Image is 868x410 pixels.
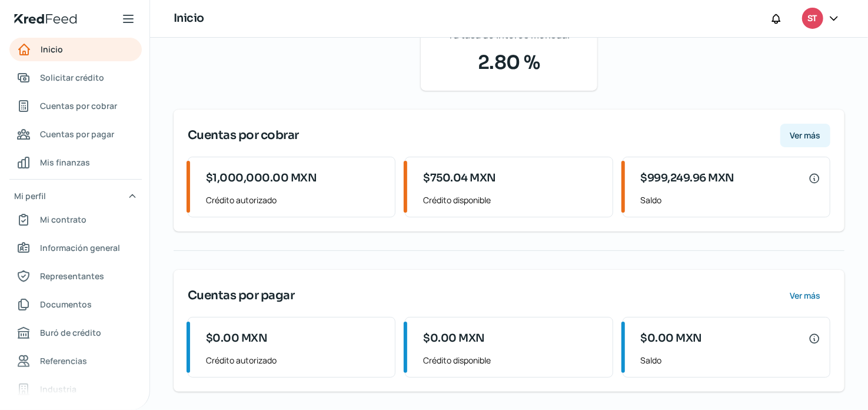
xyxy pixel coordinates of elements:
span: Crédito autorizado [206,353,385,368]
span: Referencias [40,353,87,368]
span: Cuentas por pagar [188,287,295,305]
a: Información general [9,236,142,260]
a: Cuentas por pagar [9,123,142,146]
span: $0.00 MXN [206,330,268,346]
a: Solicitar crédito [9,66,142,90]
span: Mi contrato [40,212,87,227]
span: Saldo [641,353,820,368]
span: ST [808,12,817,26]
span: Crédito disponible [423,353,603,368]
span: $1,000,000.00 MXN [206,170,317,186]
span: Saldo [641,193,820,207]
span: Inicio [41,42,63,57]
span: Documentos [40,297,92,312]
button: Ver más [780,124,830,147]
a: Mis finanzas [9,151,142,174]
h1: Inicio [174,10,204,27]
span: Representantes [40,269,104,283]
span: $750.04 MXN [423,170,496,186]
a: Documentos [9,293,142,316]
span: Mi perfil [14,189,46,203]
span: $0.00 MXN [423,330,485,346]
a: Cuentas por cobrar [9,94,142,118]
span: $999,249.96 MXN [641,170,735,186]
button: Ver más [780,284,830,307]
span: Cuentas por cobrar [40,98,117,113]
span: Mis finanzas [40,155,90,170]
span: Buró de crédito [40,325,101,340]
span: Cuentas por pagar [40,127,114,141]
span: Ver más [790,131,821,140]
a: Buró de crédito [9,321,142,345]
a: Representantes [9,264,142,288]
span: $0.00 MXN [641,330,703,346]
span: Cuentas por cobrar [188,127,299,144]
span: Ver más [790,292,821,300]
span: Crédito disponible [423,193,603,207]
span: Industria [40,382,77,396]
a: Referencias [9,349,142,373]
span: Crédito autorizado [206,193,385,207]
span: Solicitar crédito [40,70,104,85]
a: Industria [9,378,142,401]
a: Mi contrato [9,208,142,232]
a: Inicio [9,38,142,61]
span: 2.80 % [435,48,583,77]
span: Información general [40,240,120,255]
